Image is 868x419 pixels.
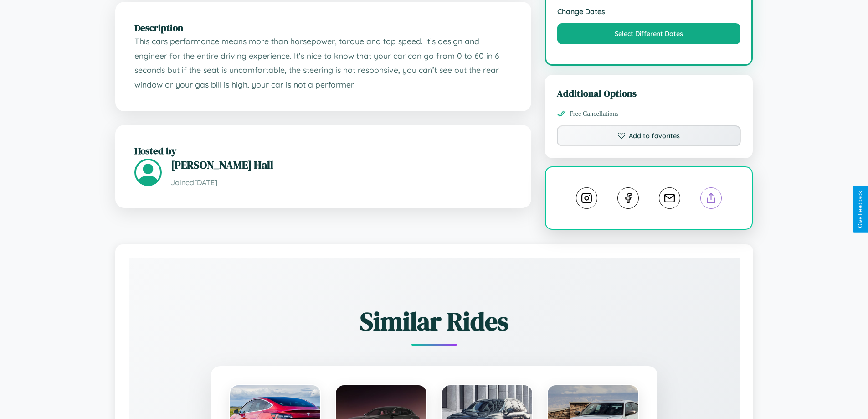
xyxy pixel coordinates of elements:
[557,23,741,44] button: Select Different Dates
[171,176,512,189] p: Joined [DATE]
[134,21,512,34] h2: Description
[557,87,741,100] h3: Additional Options
[134,34,512,92] p: This cars performance means more than horsepower, torque and top speed. It’s design and engineer ...
[161,304,708,339] h2: Similar Rides
[857,191,863,228] div: Give Feedback
[557,125,741,146] button: Add to favorites
[134,144,512,157] h2: Hosted by
[570,110,619,118] span: Free Cancellations
[171,157,512,172] h3: [PERSON_NAME] Hall
[557,7,741,16] strong: Change Dates:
